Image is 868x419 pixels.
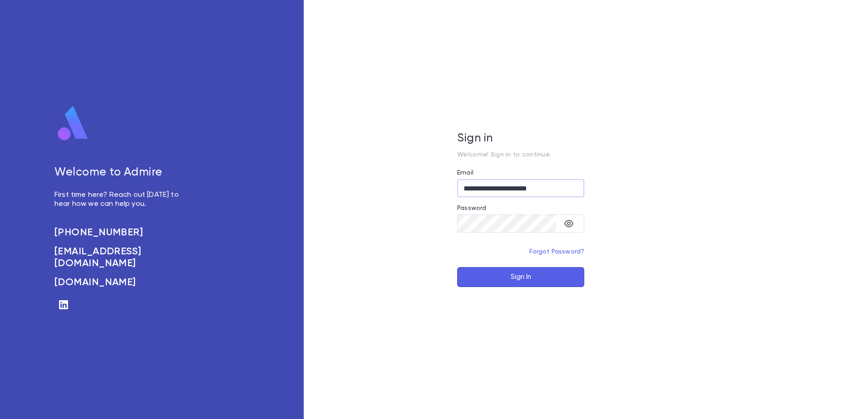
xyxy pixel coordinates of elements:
[54,227,189,239] a: [PHONE_NUMBER]
[54,190,189,209] p: First time here? Reach out [DATE] to hear how we can help you.
[457,151,584,158] p: Welcome! Sign in to continue.
[54,166,189,180] h5: Welcome to Admire
[457,205,486,212] label: Password
[54,277,189,288] a: [DOMAIN_NAME]
[529,248,585,255] a: Forgot Password?
[457,132,584,146] h5: Sign in
[457,169,473,176] label: Email
[54,246,189,269] a: [EMAIL_ADDRESS][DOMAIN_NAME]
[457,267,584,287] button: Sign In
[560,214,578,233] button: toggle password visibility
[54,105,92,141] img: logo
